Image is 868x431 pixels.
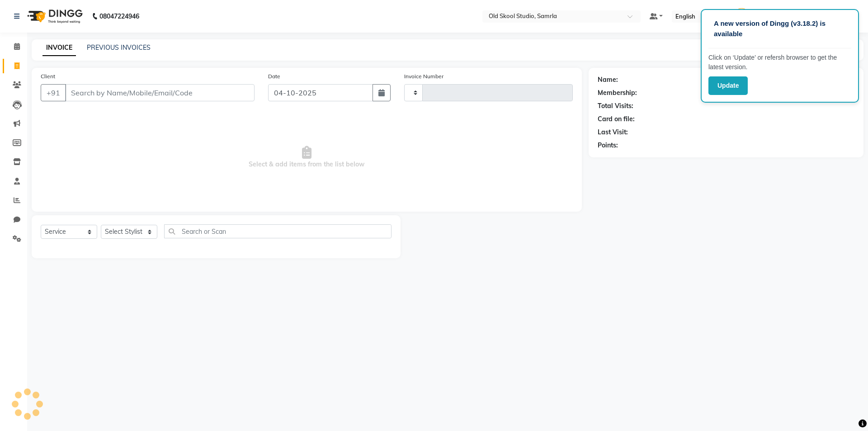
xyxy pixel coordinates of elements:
[87,43,151,52] a: PREVIOUS INVOICES
[598,101,633,111] div: Total Visits:
[598,114,635,124] div: Card on file:
[42,40,76,56] a: INVOICE
[708,53,851,72] p: Click on ‘Update’ or refersh browser to get the latest version.
[65,84,255,101] input: Search by Name/Mobile/Email/Code
[598,128,628,137] div: Last Visit:
[41,72,55,81] label: Client
[268,72,280,81] label: Date
[734,8,750,24] img: OLD SKOOL STUDIO (Manager)
[708,76,748,95] button: Update
[41,112,573,203] span: Select & add items from the list below
[23,4,85,29] img: logo
[164,224,392,238] input: Search or Scan
[714,19,846,39] p: A new version of Dingg (v3.18.2) is available
[598,88,637,98] div: Membership:
[41,84,66,101] button: +91
[99,4,139,29] b: 08047224946
[598,141,618,150] div: Points:
[404,72,443,81] label: Invoice Number
[598,75,618,85] div: Name:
